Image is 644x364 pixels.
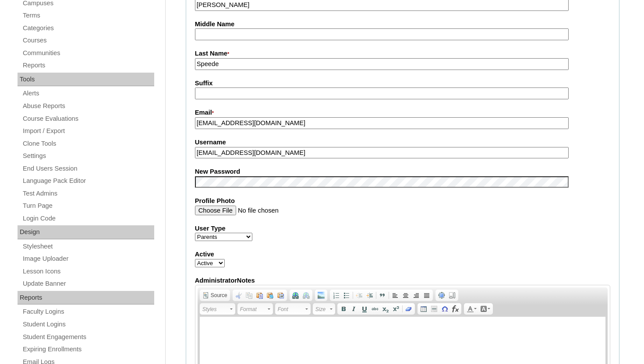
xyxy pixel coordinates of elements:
[22,35,154,46] a: Courses
[439,304,450,314] a: Insert Special Character
[22,344,154,355] a: Expiring Enrollments
[275,303,311,315] a: Font
[195,276,610,285] label: AdministratorNotes
[195,49,610,59] label: Last Name
[22,23,154,34] a: Categories
[421,290,432,300] a: Justify
[411,290,421,300] a: Align Right
[370,304,380,314] a: Strike Through
[22,253,154,264] a: Image Uploader
[22,332,154,343] a: Student Engagements
[234,290,244,300] a: Cut
[390,290,400,300] a: Align Left
[22,175,154,186] a: Language Pack Editor
[195,196,610,206] label: Profile Photo
[195,108,610,118] label: Email
[403,304,414,314] a: Remove Format
[22,150,154,161] a: Settings
[22,188,154,199] a: Test Admins
[359,304,370,314] a: Underline
[380,304,391,314] a: Subscript
[400,290,411,300] a: Center
[315,304,329,315] span: Size
[22,60,154,71] a: Reports
[195,79,610,88] label: Suffix
[195,250,610,259] label: Active
[18,225,154,239] div: Design
[316,290,326,300] a: Add Image
[18,73,154,87] div: Tools
[338,304,349,314] a: Bold
[22,306,154,317] a: Faculty Logins
[22,319,154,330] a: Student Logins
[202,304,229,315] span: Styles
[349,304,359,314] a: Italic
[22,88,154,99] a: Alerts
[22,241,154,252] a: Stylesheet
[195,224,610,233] label: User Type
[22,266,154,277] a: Lesson Icons
[478,304,492,314] a: Background Color
[22,126,154,136] a: Import / Export
[22,278,154,289] a: Update Banner
[331,290,341,300] a: Insert/Remove Numbered List
[22,163,154,174] a: End Users Session
[22,213,154,224] a: Login Code
[450,304,460,314] a: Insert Equation
[278,304,304,315] span: Font
[240,304,266,315] span: Format
[364,290,375,300] a: Increase Indent
[22,101,154,112] a: Abuse Reports
[377,290,388,300] a: Block Quote
[436,290,447,300] a: Maximize
[22,48,154,59] a: Communities
[244,290,255,300] a: Copy
[391,304,401,314] a: Superscript
[255,290,265,300] a: Paste
[313,303,335,315] a: Size
[354,290,364,300] a: Decrease Indent
[22,138,154,149] a: Clone Tools
[341,290,352,300] a: Insert/Remove Bulleted List
[195,20,610,29] label: Middle Name
[290,290,301,300] a: Link
[429,304,439,314] a: Insert Horizontal Line
[195,167,610,176] label: New Password
[265,290,276,300] a: Paste as plain text
[237,303,273,315] a: Format
[22,200,154,211] a: Turn Page
[18,291,154,305] div: Reports
[195,138,610,147] label: Username
[22,10,154,21] a: Terms
[276,290,286,300] a: Paste from Word
[22,113,154,124] a: Course Evaluations
[301,290,311,300] a: Unlink
[418,304,429,314] a: Table
[201,290,229,300] a: Source
[209,292,227,299] span: Source
[447,290,457,300] a: Show Blocks
[200,303,235,315] a: Styles
[465,304,478,314] a: Text Color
